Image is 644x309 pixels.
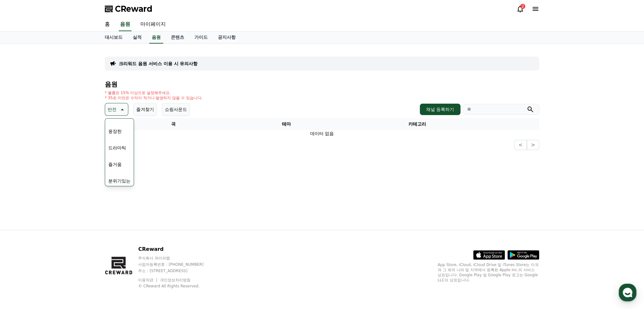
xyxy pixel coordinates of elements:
a: 이용약관 [138,278,158,282]
p: 주소 : [STREET_ADDRESS] [138,268,216,273]
a: 대시보드 [100,31,128,44]
a: 콘텐츠 [166,31,189,44]
p: App Store, iCloud, iCloud Drive 및 iTunes Store는 미국과 그 밖의 나라 및 지역에서 등록된 Apple Inc.의 서비스 상표입니다. Goo... [438,262,539,283]
a: 대화 [42,202,82,217]
button: 쇼핑사운드 [162,103,190,116]
p: © CReward All Rights Reserved. [138,284,216,289]
th: 테마 [242,118,331,130]
span: CReward [115,4,152,14]
a: 음원 [149,31,163,44]
p: 사업자등록번호 : [PHONE_NUMBER] [138,262,216,267]
a: 홈 [100,18,115,31]
a: 2 [516,5,524,13]
a: 크리워드 음원 서비스 이용 시 유의사항 [119,60,198,67]
span: 대화 [58,211,66,216]
p: 반전 [108,105,117,114]
button: 드라마틱 [106,141,129,155]
button: 즐거움 [106,157,124,171]
th: 곡 [105,118,242,130]
a: CReward [105,4,152,14]
a: 마이페이지 [135,18,171,31]
td: 데이터 없음 [105,130,539,137]
a: 개인정보처리방침 [160,278,191,282]
button: 즐겨찾기 [133,103,157,116]
button: < [514,140,527,150]
button: > [527,140,539,150]
span: 홈 [20,211,24,216]
span: 설정 [98,211,106,216]
p: CReward [138,245,216,253]
button: 채널 등록하기 [420,104,460,115]
button: 웅장한 [106,124,124,138]
th: 카테고리 [331,118,504,130]
p: * 볼륨은 15% 이상으로 설정해주세요. [105,90,203,95]
a: 실적 [128,31,147,44]
a: 설정 [82,202,122,217]
div: 2 [520,4,525,9]
a: 가이드 [189,31,213,44]
button: 분위기있는 [106,174,133,188]
p: 주식회사 와이피랩 [138,256,216,261]
p: * 35초 미만은 수익이 적거나 발생하지 않을 수 있습니다. [105,95,203,100]
a: 공지사항 [213,31,241,44]
a: 홈 [2,202,42,217]
h4: 음원 [105,81,539,88]
button: 반전 [105,103,128,116]
a: 음원 [119,18,131,31]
